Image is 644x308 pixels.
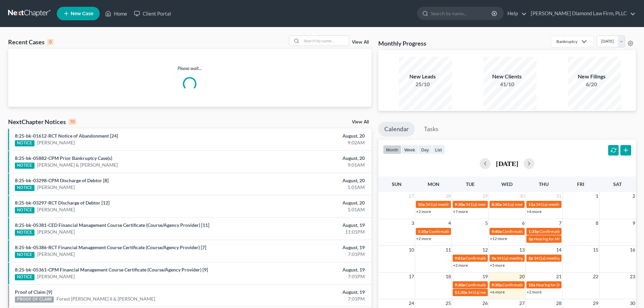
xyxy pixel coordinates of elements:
div: New Leads [399,73,446,80]
div: 6/20 [568,80,615,88]
span: 19 [482,273,488,281]
span: 3p [528,236,533,241]
span: 26 [482,299,488,307]
div: August, 20 [253,199,365,206]
span: 11 [445,246,452,254]
a: View All [352,120,369,124]
span: 1 [595,192,599,200]
button: month [383,145,401,154]
span: Sat [613,181,622,187]
span: Confirmation hearing for Forest [PERSON_NAME] II & [PERSON_NAME] [466,282,594,287]
a: +2 more [453,263,468,268]
div: 7:01PM [253,273,365,280]
a: Home [102,7,130,20]
div: NOTICE [15,207,34,213]
div: August, 19 [253,222,365,229]
span: 10a [528,282,535,287]
div: New Filings [568,73,615,80]
span: Confirmation Hearing for [PERSON_NAME] [540,229,617,234]
span: 9:30a [455,202,465,207]
span: Confirmation hearing for [PERSON_NAME] [502,282,579,287]
span: Tue [466,181,475,187]
a: [PERSON_NAME] [37,251,75,258]
a: +6 more [490,289,505,294]
span: 21 [555,273,562,281]
span: Fri [577,181,584,187]
span: 4 [448,219,452,227]
a: [PERSON_NAME] Diamond Law Firm, PLLC [527,7,636,20]
div: August, 20 [253,133,365,139]
span: Sun [392,181,402,187]
span: Confirmation hearing for [PERSON_NAME] [466,256,542,261]
span: 22 [592,273,599,281]
span: 6 [521,219,525,227]
span: 29 [482,192,488,200]
span: 1:35p [418,229,428,234]
div: August, 19 [253,289,365,295]
span: Hearing for [PERSON_NAME] and [PERSON_NAME] [536,282,628,287]
span: 9:40a [492,229,502,234]
a: [PERSON_NAME] & [PERSON_NAME] [37,162,118,168]
input: Search by name... [431,7,493,20]
div: New Clients [483,73,531,80]
span: 18 [445,273,452,281]
span: 7 [558,219,562,227]
a: 8:25-bk-05882-CPM Prior Bankruptcy Case(s) [15,155,112,161]
span: 27 [519,299,525,307]
span: 8 [595,219,599,227]
div: 9:02AM [253,139,365,146]
span: 14 [555,246,562,254]
span: Hearing for Mirror Trading International (PTY) Ltd. [534,236,623,241]
span: 29 [592,299,599,307]
button: list [432,145,445,154]
a: +2 more [416,236,431,241]
div: 1:01AM [253,184,365,191]
div: PROOF OF CLAIM [15,297,54,303]
span: 1:35p [528,229,539,234]
span: 11a [528,202,535,207]
span: 15 [592,246,599,254]
span: Confirmation Hearing for [PERSON_NAME] [502,229,580,234]
a: 8:25-bk-05361-CPM Financial Management Course Certificate (Course/Agency Provider) [9] [15,267,208,273]
p: Please wait... [8,65,372,72]
a: [PERSON_NAME] [37,273,75,280]
a: 8:25-bk-03298-CPM Discharge of Debtor [8] [15,177,109,183]
a: 8:25-bk-03297-RCT Discharge of Debtor [12] [15,200,110,206]
a: +7 more [453,209,468,214]
div: 9:01AM [253,162,365,168]
div: 7:01PM [253,251,365,258]
div: Bankruptcy [556,39,577,44]
span: Confirmation Hearing for [PERSON_NAME] [429,229,506,234]
div: 25/10 [399,80,446,88]
div: NOTICE [15,185,34,191]
span: 9:30a [455,282,465,287]
span: Thu [539,181,549,187]
a: +12 more [490,236,507,241]
span: 27 [408,192,415,200]
span: 341(a) meeting for [PERSON_NAME] [536,202,601,207]
h3: Monthly Progress [378,39,426,47]
div: NextChapter Notices [8,118,76,126]
span: 23 [629,273,636,281]
a: +5 more [490,263,505,268]
div: 1:01AM [253,206,365,213]
span: 28 [445,192,452,200]
a: Help [504,7,527,20]
span: 341(a) meeting for [PERSON_NAME] [466,202,531,207]
span: 17 [408,273,415,281]
a: View All [352,40,369,45]
span: 3 [411,219,415,227]
div: Recent Cases [8,38,53,46]
button: day [418,145,432,154]
a: 8:25-bk-05381-CED Financial Management Course Certificate (Course/Agency Provider) [11] [15,222,209,228]
a: [PERSON_NAME] [37,229,75,235]
div: 41/10 [483,80,531,88]
span: 10 [408,246,415,254]
a: +4 more [527,209,542,214]
input: Search by name... [302,36,349,46]
span: 24 [408,299,415,307]
div: NOTICE [15,163,34,169]
a: Proof of Claim [9] [15,289,52,295]
span: 9:01a [455,256,465,261]
span: 13 [519,246,525,254]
